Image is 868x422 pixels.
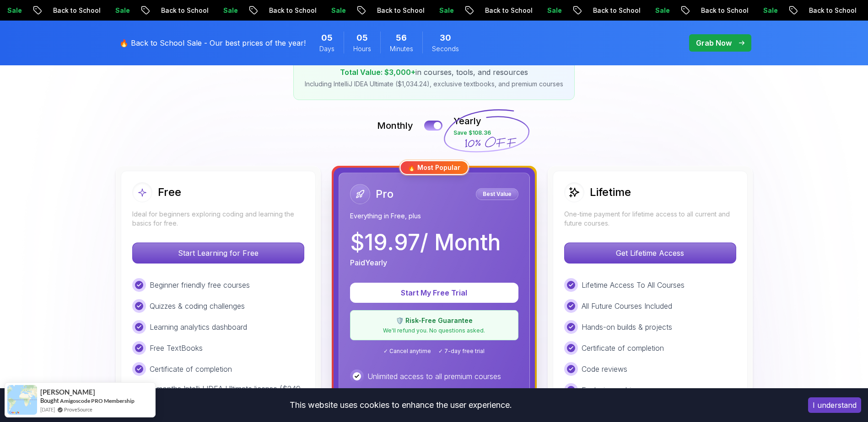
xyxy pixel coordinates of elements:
[564,248,736,258] a: Get Lifetime Access
[808,397,861,413] button: Accept cookies
[260,6,323,15] p: Back to School
[40,397,59,404] span: Bought
[150,364,232,375] p: Certificate of completion
[350,232,501,253] p: $ 19.97 / Month
[44,6,107,15] p: Back to School
[7,395,794,415] div: This website uses cookies to enhance the user experience.
[150,280,250,290] p: Beginner friendly free courses
[692,6,755,15] p: Back to School
[440,32,451,44] span: 30 Seconds
[376,187,394,201] h2: Pro
[150,383,304,405] p: 3 months IntelliJ IDEA Ultimate license ($249 value)
[350,283,518,303] button: Start My Free Trial
[356,316,512,325] p: 🛡️ Risk-Free Guarantee
[119,37,306,48] p: 🔥 Back to School Sale - Our best prices of the year!
[305,67,563,78] p: in courses, tools, and resources
[377,119,413,132] p: Monthly
[321,32,333,44] span: 5 Days
[564,210,736,228] p: One-time payment for lifetime access to all current and future courses.
[132,243,304,264] button: Start Learning for Free
[361,287,507,298] p: Start My Free Trial
[582,343,664,353] p: Certificate of completion
[477,190,517,199] p: Best Value
[133,243,304,263] p: Start Learning for Free
[64,406,92,413] a: ProveSource
[356,327,512,334] p: We'll refund you. No questions asked.
[323,6,352,15] p: Sale
[582,280,685,290] p: Lifetime Access To All Courses
[150,301,245,311] p: Quizzes & coding challenges
[582,364,627,375] p: Code reviews
[390,44,413,53] span: Minutes
[152,6,215,15] p: Back to School
[800,6,863,15] p: Back to School
[368,6,431,15] p: Back to School
[367,371,501,382] p: Unlimited access to all premium courses
[356,32,368,44] span: 5 Hours
[60,397,135,404] a: Amigoscode PRO Membership
[476,6,539,15] p: Back to School
[564,243,736,264] button: Get Lifetime Access
[107,6,136,15] p: Sale
[383,348,431,355] span: ✓ Cancel anytime
[132,210,304,228] p: Ideal for beginners exploring coding and learning the basics for free.
[215,6,244,15] p: Sale
[340,68,415,77] span: Total Value: $3,000+
[438,348,485,355] span: ✓ 7-day free trial
[353,44,371,53] span: Hours
[396,32,407,44] span: 56 Minutes
[582,322,672,332] p: Hands-on builds & projects
[647,6,676,15] p: Sale
[431,6,460,15] p: Sale
[319,44,334,53] span: Days
[305,79,563,89] p: Including IntelliJ IDEA Ultimate ($1,034.24), exclusive textbooks, and premium courses
[755,6,784,15] p: Sale
[350,211,518,221] p: Everything in Free, plus
[158,185,181,200] h2: Free
[150,343,203,353] p: Free TextBooks
[584,6,647,15] p: Back to School
[7,385,37,415] img: provesource social proof notification image
[40,388,95,396] span: [PERSON_NAME]
[696,37,732,48] p: Grab Now
[432,44,459,53] span: Seconds
[350,257,387,268] p: Paid Yearly
[132,248,304,258] a: Start Learning for Free
[40,406,55,413] span: [DATE]
[565,243,736,263] p: Get Lifetime Access
[350,288,518,297] a: Start My Free Trial
[590,185,631,200] h2: Lifetime
[582,301,672,311] p: All Future Courses Included
[539,6,568,15] p: Sale
[150,322,247,332] p: Learning analytics dashboard
[582,385,645,396] p: Exclusive webinars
